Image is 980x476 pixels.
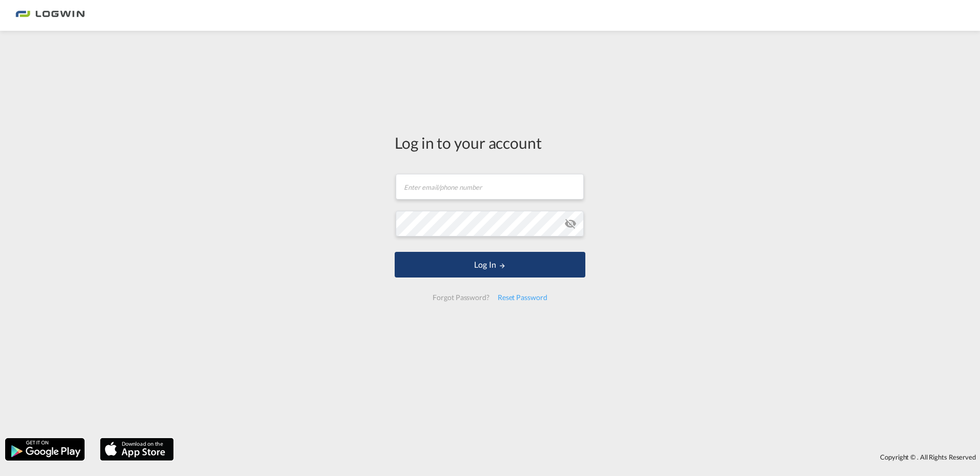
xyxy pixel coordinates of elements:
div: Log in to your account [395,132,585,153]
div: Copyright © . All Rights Reserved [179,448,980,466]
img: google.png [4,437,86,462]
div: Reset Password [494,288,552,307]
md-icon: icon-eye-off [564,217,577,230]
img: apple.png [99,437,175,462]
img: 2761ae10d95411efa20a1f5e0282d2d7.png [15,4,85,27]
input: Enter email/phone number [396,174,584,200]
div: Forgot Password? [428,288,493,307]
button: LOGIN [395,252,585,277]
